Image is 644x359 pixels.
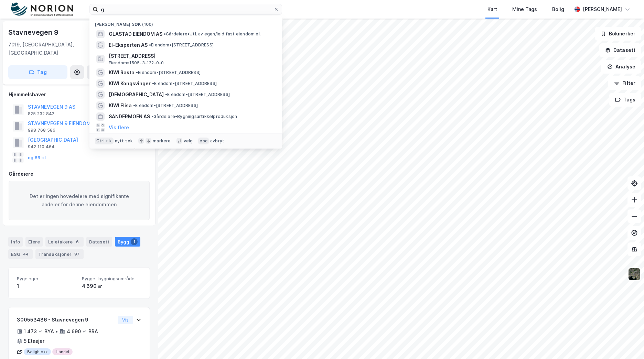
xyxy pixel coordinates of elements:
div: Stavnevegen 9 [8,27,60,38]
div: 44 [22,251,30,258]
div: Kart [487,5,497,13]
span: • [133,103,135,108]
img: norion-logo.80e7a08dc31c2e691866.png [11,2,73,17]
span: Gårdeiere • Bygningsartikkelproduksjon [151,114,237,119]
span: Eiendom • [STREET_ADDRESS] [136,70,201,75]
button: Vis [118,316,133,324]
span: KIWI Rasta [109,68,135,77]
span: El-Eksperten AS [109,41,148,49]
iframe: Chat Widget [610,326,644,359]
div: 6 [74,238,81,245]
span: Gårdeiere • Utl. av egen/leid fast eiendom el. [164,31,261,37]
div: 300553486 - Stavnevegen 9 [17,316,115,324]
div: ESG [8,249,33,259]
button: Datasett [599,43,641,57]
div: [PERSON_NAME] [583,5,622,13]
button: Tag [8,65,67,79]
div: [PERSON_NAME] søk (100) [89,16,282,29]
span: KIWI Flisa [109,101,132,110]
img: 9k= [628,268,641,281]
span: Eiendom • 1505-3-122-0-0 [109,60,164,66]
div: Gårdeiere [9,170,150,178]
div: 1 [131,238,138,245]
span: • [164,31,166,36]
div: Leietakere [45,237,84,247]
div: Eiere [25,237,43,247]
div: velg [184,138,193,144]
span: Eiendom • [STREET_ADDRESS] [133,103,198,108]
span: • [165,92,167,97]
div: 1 [17,282,76,290]
div: Transaksjoner [35,249,84,259]
span: [DEMOGRAPHIC_DATA] [109,90,164,99]
div: 998 768 586 [28,128,55,133]
div: 4 690 ㎡ [82,282,141,290]
div: 4 690 ㎡ BRA [67,327,98,336]
span: GLASTAD EIENDOM AS [109,30,162,38]
span: Bygninger [17,276,76,282]
div: 825 232 842 [28,111,54,117]
div: • [55,329,58,334]
span: Eiendom • [STREET_ADDRESS] [165,92,230,97]
span: • [152,81,154,86]
div: nytt søk [115,138,133,144]
div: Ctrl + k [95,138,114,144]
span: KIWI Kongsvinger [109,79,151,88]
div: Kontrollprogram for chat [610,326,644,359]
button: Filter [608,76,641,90]
div: 942 110 464 [28,144,55,150]
div: esc [198,138,209,144]
div: 97 [73,251,81,258]
span: Bygget bygningsområde [82,276,141,282]
span: Eiendom • [STREET_ADDRESS] [152,81,217,86]
div: Datasett [86,237,112,247]
div: Info [8,237,23,247]
div: 5 Etasjer [24,337,44,345]
button: Analyse [601,60,641,74]
div: Hjemmelshaver [9,90,150,99]
span: • [149,42,151,47]
button: Bokmerker [595,27,641,41]
button: Tags [609,93,641,107]
div: avbryt [210,138,224,144]
input: Søk på adresse, matrikkel, gårdeiere, leietakere eller personer [98,4,273,14]
span: Eiendom • [STREET_ADDRESS] [149,42,214,48]
span: SANDERMOEN AS [109,112,150,121]
span: • [151,114,153,119]
span: [STREET_ADDRESS] [109,52,274,60]
div: Det er ingen hovedeiere med signifikante andeler for denne eiendommen [9,181,150,220]
div: 7019, [GEOGRAPHIC_DATA], [GEOGRAPHIC_DATA] [8,41,98,57]
div: Bygg [115,237,140,247]
div: 1 473 ㎡ BYA [24,327,54,336]
div: Bolig [552,5,564,13]
button: Vis flere [109,123,129,132]
span: • [136,70,138,75]
div: markere [153,138,171,144]
div: Mine Tags [512,5,537,13]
